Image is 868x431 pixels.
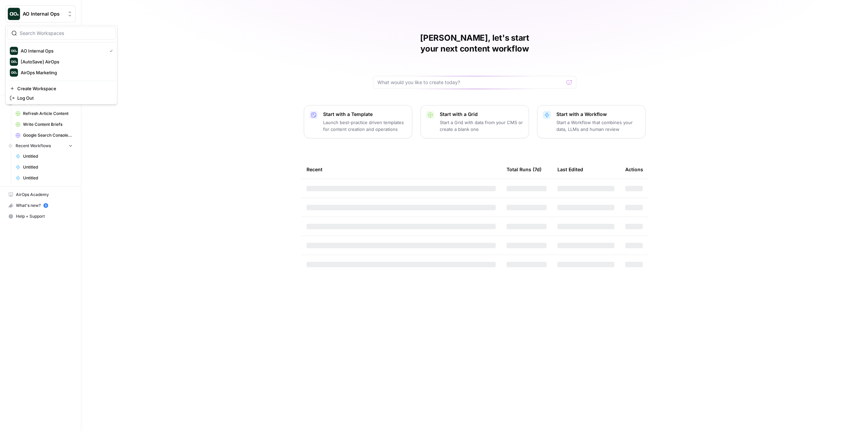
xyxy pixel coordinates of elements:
button: Start with a TemplateLaunch best-practice driven templates for content creation and operations [304,105,412,138]
div: Total Runs (7d) [507,160,541,179]
button: What's new? 5 [5,200,76,211]
div: Workspace: AO Internal Ops [5,25,117,104]
a: Untitled [13,151,76,162]
input: Search Workspaces [20,30,111,37]
button: Help + Support [5,211,76,222]
span: Untitled [23,164,73,170]
div: Recent [307,160,496,179]
span: Recent Workflows [16,143,51,149]
p: Start a Workflow that combines your data, LLMs and human review [556,119,640,133]
a: Refresh Article Content [13,108,76,119]
button: Workspace: AO Internal Ops [5,5,76,22]
span: Untitled [23,153,73,159]
button: Recent Workflows [5,141,76,151]
img: AO Internal Ops Logo [8,8,20,20]
span: Write Content Briefs [23,121,73,128]
input: What would you like to create today? [377,79,564,86]
p: Start with a Grid [440,111,523,118]
button: Start with a WorkflowStart a Workflow that combines your data, LLMs and human review [537,105,646,138]
span: [AutoSave] AirOps [21,58,110,65]
span: AO Internal Ops [21,47,104,54]
p: Start with a Template [323,111,407,118]
div: Last Edited [557,160,583,179]
a: 5 [43,203,48,208]
a: Log Out [7,93,116,103]
span: AirOps Academy [16,192,73,198]
button: Start with a GridStart a Grid with data from your CMS or create a blank one [420,105,529,138]
div: Actions [625,160,643,179]
p: Start a Grid with data from your CMS or create a blank one [440,119,523,133]
span: AirOps Marketing [21,69,110,76]
span: Refresh Article Content [23,111,73,117]
img: [AutoSave] AirOps Logo [10,58,18,66]
span: Create Workspace [17,85,110,92]
a: Untitled [13,173,76,183]
text: 5 [45,204,46,207]
img: AirOps Marketing Logo [10,68,18,77]
div: What's new? [6,200,75,211]
a: Untitled [13,162,76,173]
a: Write Content Briefs [13,119,76,130]
a: AirOps Academy [5,189,76,200]
span: Help + Support [16,213,73,219]
span: Untitled [23,175,73,181]
span: Log Out [17,95,110,101]
p: Launch best-practice driven templates for content creation and operations [323,119,407,133]
img: AO Internal Ops Logo [10,47,18,55]
a: Create Workspace [7,84,116,93]
p: Start with a Workflow [556,111,640,118]
a: Google Search Console - [DOMAIN_NAME] [13,130,76,141]
h1: [PERSON_NAME], let's start your next content workflow [373,33,576,54]
span: AO Internal Ops [23,11,64,17]
span: Google Search Console - [DOMAIN_NAME] [23,132,73,138]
